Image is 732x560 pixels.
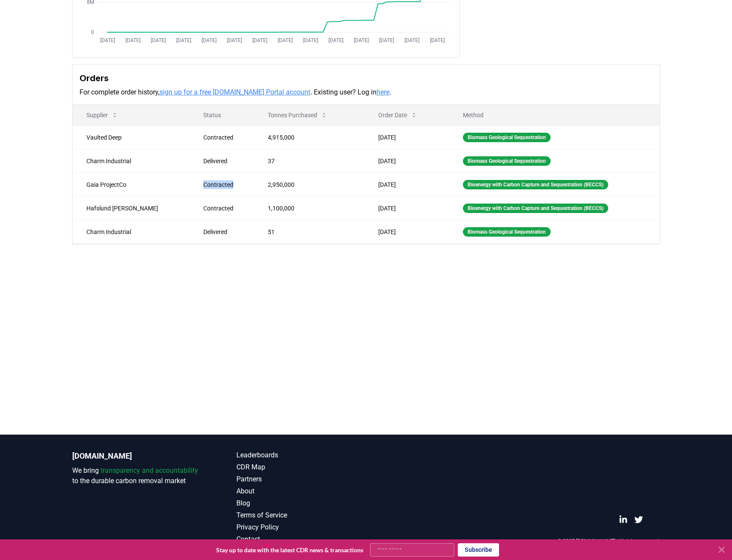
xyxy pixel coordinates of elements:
[73,125,190,149] td: Vaulted Deep
[371,107,424,124] button: Order Date
[72,466,202,486] p: We bring to the durable carbon removal market
[463,180,608,189] div: Bioenergy with Carbon Capture and Sequestration (BECCS)
[176,37,191,43] tspan: [DATE]
[254,220,364,243] td: 51
[201,37,216,43] tspan: [DATE]
[379,37,394,43] tspan: [DATE]
[364,173,449,196] td: [DATE]
[236,510,366,520] a: Terms of Service
[261,107,334,124] button: Tonnes Purchased
[150,37,165,43] tspan: [DATE]
[619,515,628,524] a: LinkedIn
[227,37,242,43] tspan: [DATE]
[72,450,202,462] p: [DOMAIN_NAME]
[236,462,366,472] a: CDR Map
[236,498,366,508] a: Blog
[236,534,366,545] a: Contact
[377,88,389,96] a: here
[463,156,551,166] div: Biomass Geological Sequestration
[203,180,247,189] div: Contracted
[254,173,364,196] td: 2,950,000
[73,149,190,173] td: Charm Industrial
[277,37,292,43] tspan: [DATE]
[236,486,366,496] a: About
[91,29,94,35] tspan: 0
[203,157,247,165] div: Delivered
[557,538,660,545] p: © 2025 [DOMAIN_NAME]. All rights reserved.
[364,125,449,149] td: [DATE]
[101,466,198,475] span: transparency and accountability
[328,37,343,43] tspan: [DATE]
[236,474,366,484] a: Partners
[353,37,368,43] tspan: [DATE]
[80,72,653,85] h3: Orders
[73,196,190,220] td: Hafslund [PERSON_NAME]
[463,133,551,142] div: Biomass Geological Sequestration
[463,204,608,213] div: Bioenergy with Carbon Capture and Sequestration (BECCS)
[80,87,653,97] p: For complete order history, . Existing user? Log in .
[364,220,449,243] td: [DATE]
[73,220,190,243] td: Charm Industrial
[125,37,140,43] tspan: [DATE]
[303,37,318,43] tspan: [DATE]
[73,173,190,196] td: Gaia ProjectCo
[456,111,653,119] p: Method
[254,149,364,173] td: 37
[236,450,366,460] a: Leaderboards
[203,204,247,213] div: Contracted
[236,522,366,533] a: Privacy Policy
[196,111,247,119] p: Status
[252,37,267,43] tspan: [DATE]
[203,133,247,142] div: Contracted
[634,515,643,524] a: Twitter
[203,228,247,236] div: Delivered
[100,37,115,43] tspan: [DATE]
[463,227,551,237] div: Biomass Geological Sequestration
[254,125,364,149] td: 4,915,000
[429,37,444,43] tspan: [DATE]
[80,107,125,124] button: Supplier
[159,88,310,96] a: sign up for a free [DOMAIN_NAME] Portal account
[364,196,449,220] td: [DATE]
[364,149,449,173] td: [DATE]
[254,196,364,220] td: 1,100,000
[404,37,419,43] tspan: [DATE]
